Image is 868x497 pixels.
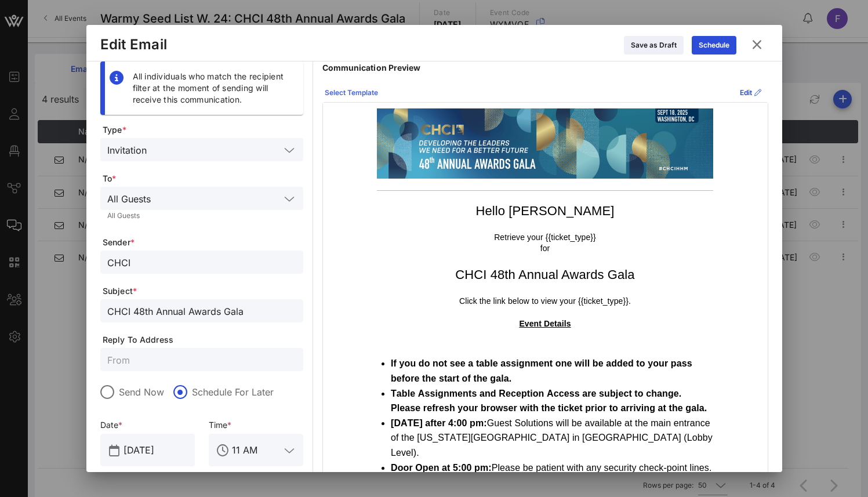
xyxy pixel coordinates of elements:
[107,303,296,318] input: Subject
[377,296,713,307] p: Click the link below to view your {{ticket_type}}.
[475,204,614,218] span: Hello [PERSON_NAME]
[391,463,712,488] span: Please be patient with any security check-point lines. You can view a Gala timed agenda and honor...
[100,187,303,210] div: All Guests
[103,334,303,346] span: Reply To Address
[318,84,385,102] button: Select Template
[733,84,768,102] button: Edit
[192,386,274,398] label: Schedule For Later
[322,61,768,74] p: Communication Preview
[107,145,147,155] div: Invitation
[699,39,729,51] div: Schedule
[103,173,303,184] span: To
[631,39,677,51] div: Save as Draft
[391,463,492,473] strong: Door Open at 5:00 pm:
[107,255,296,270] input: From
[740,87,761,99] div: Edit
[100,471,303,494] p: *The time zone of this communication is the same as the time zone of the event (US/Eastern)
[103,237,303,248] span: Sender
[325,87,378,99] div: Select Template
[692,36,736,55] button: Schedule
[109,445,119,456] button: prepend icon
[107,194,151,204] div: All Guests
[624,36,684,55] button: Save as Draft
[133,71,294,106] div: All individuals who match the recipient filter at the moment of sending will receive this communi...
[103,285,303,297] span: Subject
[377,190,713,191] table: divider
[100,36,168,53] div: Edit Email
[377,232,713,255] p: Retrieve your {{ticket_type}} for
[119,386,164,398] label: Send Now
[202,419,310,431] div: Time
[103,124,303,136] span: Type
[107,352,296,367] input: From
[100,138,303,161] div: Invitation
[391,358,692,383] strong: If you do not see a table assignment one will be added to your pass before the start of the gala.
[391,389,707,413] strong: Table Assignments and Reception Access are subject to change. Please refresh your browser with th...
[107,212,296,219] div: All Guests
[93,419,202,431] div: Date
[377,266,713,284] h1: CHCI 48th Annual Awards Gala
[519,319,571,328] strong: Event Details
[391,418,487,428] strong: [DATE] after 4:00 pm:
[391,418,713,458] span: Guest Solutions will be available at the main entrance of the [US_STATE][GEOGRAPHIC_DATA] in [GEO...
